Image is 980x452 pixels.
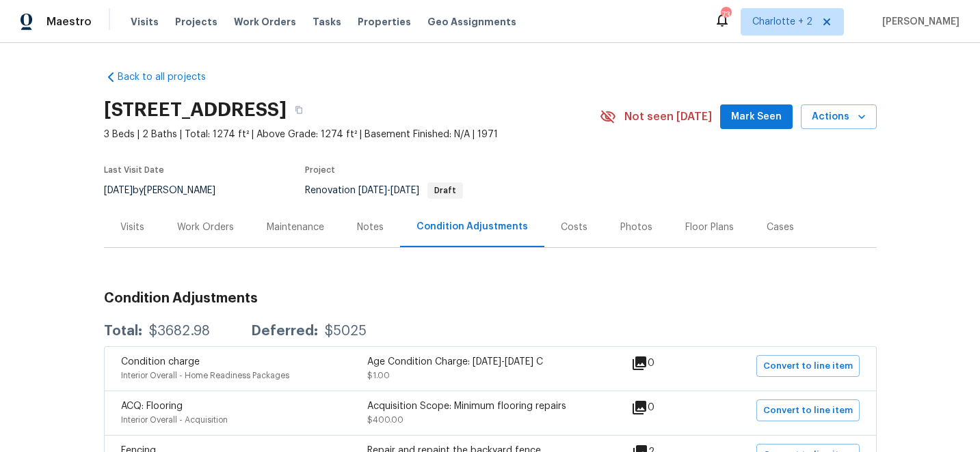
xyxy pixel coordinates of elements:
div: Floor Plans [685,221,734,234]
span: Mark Seen [731,109,782,126]
div: Deferred: [251,324,318,338]
button: Convert to line item [756,399,860,421]
span: Convert to line item [763,358,853,374]
div: Acquisition Scope: Minimum flooring repairs [367,399,613,413]
div: 0 [631,399,698,416]
div: Condition Adjustments [416,220,528,234]
span: [PERSON_NAME] [877,15,959,29]
span: Project [305,166,335,174]
div: 0 [631,355,698,371]
span: $400.00 [367,416,403,424]
span: Visits [131,15,159,29]
span: Work Orders [234,15,296,29]
span: Charlotte + 2 [752,15,812,29]
span: Tasks [313,17,341,27]
span: ACQ: Flooring [121,401,183,411]
h2: [STREET_ADDRESS] [104,103,287,117]
div: Age Condition Charge: [DATE]-[DATE] C [367,355,613,369]
span: Properties [358,15,411,29]
span: Maestro [47,15,92,29]
span: Interior Overall - Acquisition [121,416,228,424]
span: Condition charge [121,357,200,367]
span: Draft [429,186,462,195]
span: Interior Overall - Home Readiness Packages [121,371,289,380]
div: Maintenance [267,221,324,234]
span: [DATE] [104,186,133,195]
span: - [358,186,419,195]
span: Geo Assignments [427,15,516,29]
div: Costs [561,221,587,234]
div: $3682.98 [149,324,210,338]
button: Mark Seen [720,104,793,130]
span: Not seen [DATE] [624,110,712,124]
span: Projects [175,15,217,29]
button: Actions [801,104,877,130]
span: Last Visit Date [104,166,164,174]
div: Total: [104,324,142,338]
button: Copy Address [287,98,311,122]
span: Renovation [305,186,463,195]
div: Work Orders [177,221,234,234]
div: Photos [620,221,652,234]
span: [DATE] [390,186,419,195]
button: Convert to line item [756,355,860,377]
span: $1.00 [367,371,390,380]
div: Notes [357,221,384,234]
a: Back to all projects [104,70,235,84]
div: Cases [767,221,794,234]
div: by [PERSON_NAME] [104,182,232,199]
span: 3 Beds | 2 Baths | Total: 1274 ft² | Above Grade: 1274 ft² | Basement Finished: N/A | 1971 [104,128,600,141]
span: [DATE] [358,186,387,195]
div: 73 [721,8,730,22]
h3: Condition Adjustments [104,292,877,305]
span: Actions [812,109,866,126]
span: Convert to line item [763,403,853,419]
div: Visits [120,221,144,234]
div: $5025 [325,324,367,338]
